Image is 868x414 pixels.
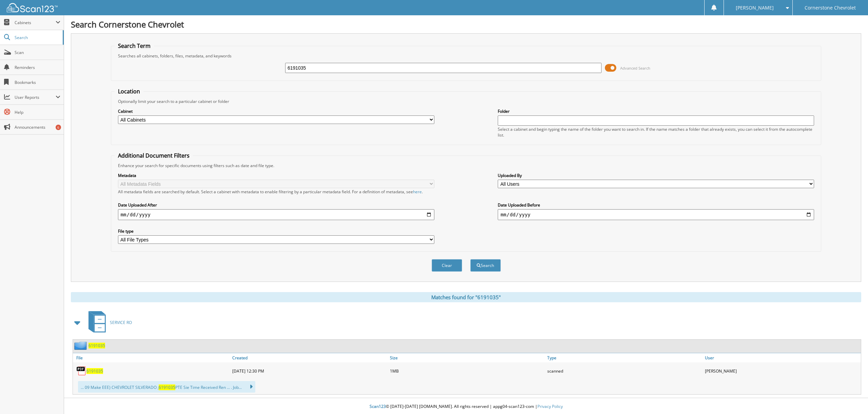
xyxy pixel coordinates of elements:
[15,79,60,85] span: Bookmarks
[118,228,434,234] label: File type
[388,364,546,378] div: 1MB
[470,259,501,272] button: Search
[15,124,60,130] span: Announcements
[537,403,563,409] a: Privacy Policy
[74,341,88,350] img: folder2.png
[703,353,861,362] a: User
[736,6,774,10] span: [PERSON_NAME]
[118,108,434,114] label: Cabinet
[159,384,175,390] span: 6191035
[546,364,703,378] div: scanned
[231,364,388,378] div: [DATE] 12:30 PM
[432,259,462,272] button: Clear
[115,163,818,168] div: Enhance your search for specific documents using filters such as date and file type.
[118,173,434,178] label: Metadata
[15,20,56,25] span: Cabinets
[15,65,60,70] span: Reminders
[15,50,60,55] span: Scan
[71,19,861,30] h1: Search Cornerstone Chevrolet
[115,152,193,159] legend: Additional Document Filters
[805,6,856,10] span: Cornerstone Chevrolet
[15,35,59,40] span: Search
[388,353,546,362] a: Size
[7,3,58,12] img: scan123-logo-white.svg
[86,368,103,374] a: 6191035
[115,88,143,95] legend: Location
[15,94,56,100] span: User Reports
[88,343,105,348] a: 6191035
[110,320,132,325] span: SERVICE RO
[71,292,861,302] div: Matches found for "6191035"
[76,366,86,376] img: PDF.png
[413,189,422,195] a: here
[73,353,231,362] a: File
[115,98,818,104] div: Optionally limit your search to a particular cabinet or folder
[115,42,154,50] legend: Search Term
[620,66,650,71] span: Advanced Search
[498,108,814,114] label: Folder
[498,126,814,138] div: Select a cabinet and begin typing the name of the folder you want to search in. If the name match...
[703,364,861,378] div: [PERSON_NAME]
[370,403,386,409] span: Scan123
[118,189,434,195] div: All metadata fields are searched by default. Select a cabinet with metadata to enable filtering b...
[15,109,60,115] span: Help
[115,53,818,59] div: Searches all cabinets, folders, files, metadata, and keywords
[231,353,388,362] a: Created
[78,381,255,393] div: ... 09 Make EEE) CHEVROLET SILVERADO ; PTE Sie Time Received Ren ... . Job...
[56,125,61,130] div: 6
[498,202,814,208] label: Date Uploaded Before
[546,353,703,362] a: Type
[118,202,434,208] label: Date Uploaded After
[498,209,814,220] input: end
[118,209,434,220] input: start
[498,173,814,178] label: Uploaded By
[84,309,132,336] a: SERVICE RO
